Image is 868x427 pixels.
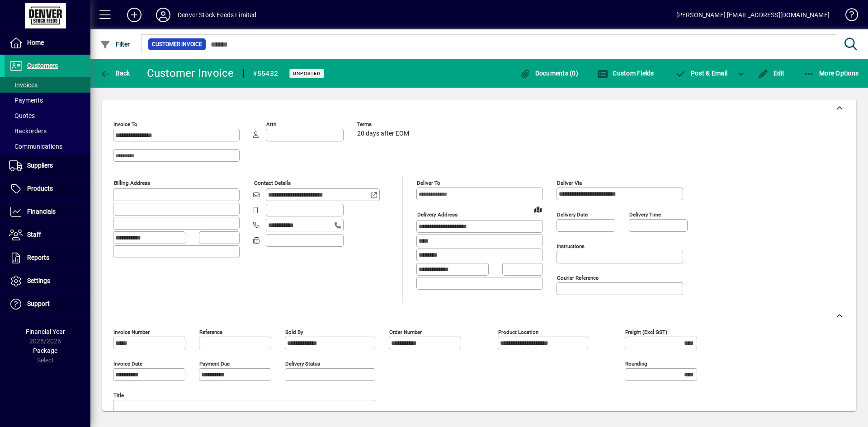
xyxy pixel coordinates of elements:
[671,65,732,81] button: Post & Email
[498,329,538,335] mat-label: Product location
[90,65,140,81] app-page-header-button: Back
[98,36,132,52] button: Filter
[629,211,661,218] mat-label: Delivery time
[113,361,142,367] mat-label: Invoice date
[597,70,654,77] span: Custom Fields
[5,139,90,154] a: Communications
[149,7,178,23] button: Profile
[557,275,599,281] mat-label: Courier Reference
[27,162,53,169] span: Suppliers
[27,300,50,307] span: Support
[9,127,47,135] span: Backorders
[5,201,90,223] a: Financials
[33,347,57,354] span: Package
[839,2,857,31] a: Knowledge Base
[147,66,234,80] div: Customer Invoice
[417,180,440,186] mat-label: Deliver To
[113,329,150,335] mat-label: Invoice number
[517,65,580,81] button: Documents (0)
[5,108,90,123] a: Quotes
[27,277,50,284] span: Settings
[389,329,422,335] mat-label: Order number
[27,39,44,46] span: Home
[5,155,90,177] a: Suppliers
[5,270,90,292] a: Settings
[27,185,53,192] span: Products
[5,247,90,269] a: Reports
[676,8,830,22] div: [PERSON_NAME] [EMAIL_ADDRESS][DOMAIN_NAME]
[199,329,222,335] mat-label: Reference
[27,208,56,215] span: Financials
[285,329,303,335] mat-label: Sold by
[27,254,49,261] span: Reports
[27,62,58,69] span: Customers
[9,112,35,119] span: Quotes
[5,178,90,200] a: Products
[5,293,90,315] a: Support
[120,7,149,23] button: Add
[758,70,785,77] span: Edit
[675,70,728,77] span: ost & Email
[557,243,585,249] mat-label: Instructions
[5,77,90,93] a: Invoices
[557,211,588,218] mat-label: Delivery date
[27,231,41,238] span: Staff
[625,329,667,335] mat-label: Freight (excl GST)
[625,361,647,367] mat-label: Rounding
[266,121,276,127] mat-label: Attn
[100,70,130,77] span: Back
[98,65,132,81] button: Back
[357,122,411,127] span: Terms
[755,65,787,81] button: Edit
[5,32,90,54] a: Home
[802,65,861,81] button: More Options
[285,361,320,367] mat-label: Delivery status
[357,130,409,137] span: 20 days after EOM
[152,40,202,49] span: Customer Invoice
[113,121,137,127] mat-label: Invoice To
[557,180,582,186] mat-label: Deliver via
[293,70,321,76] span: Unposted
[26,328,65,335] span: Financial Year
[9,143,62,150] span: Communications
[253,66,278,81] div: #55432
[691,70,695,77] span: P
[9,97,43,104] span: Payments
[531,202,545,216] a: View on map
[100,41,130,48] span: Filter
[5,123,90,139] a: Backorders
[804,70,859,77] span: More Options
[178,8,257,22] div: Denver Stock Feeds Limited
[519,70,578,77] span: Documents (0)
[5,224,90,246] a: Staff
[5,93,90,108] a: Payments
[9,81,38,89] span: Invoices
[199,361,230,367] mat-label: Payment due
[595,65,656,81] button: Custom Fields
[113,392,124,399] mat-label: Title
